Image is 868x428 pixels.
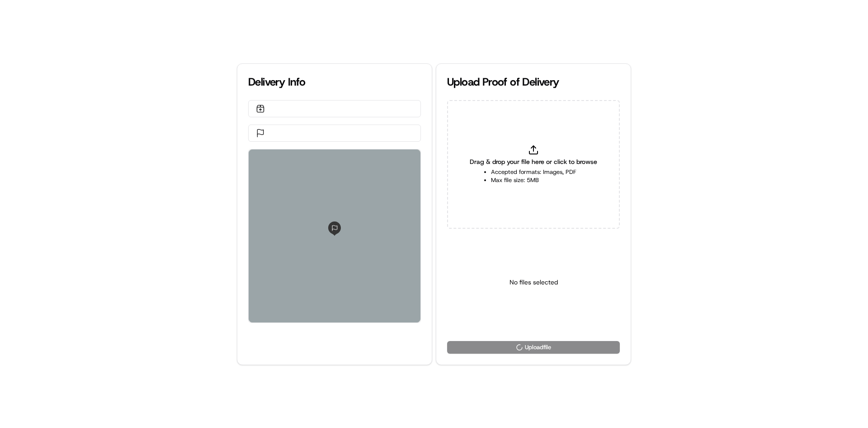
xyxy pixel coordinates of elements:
div: Upload Proof of Delivery [447,75,620,89]
li: Accepted formats: Images, PDF [491,168,576,176]
p: No files selected [509,278,558,287]
div: 0 [249,149,420,322]
div: Delivery Info [248,75,421,89]
span: Drag & drop your file here or click to browse [470,157,597,166]
li: Max file size: 5MB [491,176,576,184]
